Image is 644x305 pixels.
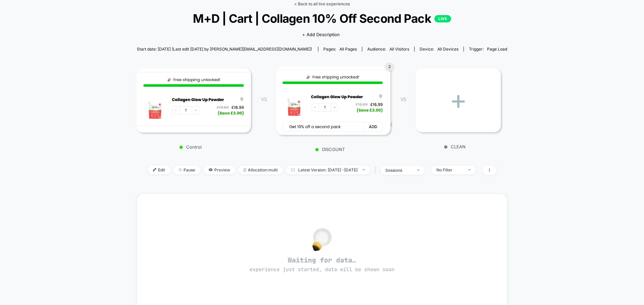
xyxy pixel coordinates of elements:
span: | [373,165,380,175]
img: rebalance [244,168,246,172]
img: Control main [137,68,251,133]
img: calendar [291,168,295,171]
div: No Filter [436,167,463,172]
div: Trigger: [469,47,507,52]
img: no_data [312,228,332,251]
p: CLEAN [413,144,497,149]
p: DISCOUNT [273,147,387,152]
a: < Back to all live experiences [294,1,350,6]
span: all pages [339,47,357,52]
span: Page Load [487,47,507,52]
span: VS [400,96,406,102]
span: Waiting for data… [149,256,495,273]
div: Audience: [367,47,409,52]
span: Latest Version: [DATE] - [DATE] [286,165,370,174]
div: Pages: [323,47,357,52]
img: end [363,169,365,170]
span: Edit [148,165,170,174]
img: end [468,169,471,170]
span: Start date: [DATE] (Last edit [DATE] by [PERSON_NAME][EMAIL_ADDRESS][DOMAIN_NAME]) [137,47,312,52]
span: all devices [437,47,459,52]
img: end [417,169,420,171]
span: Preview [204,165,235,174]
img: DISCOUNT main [276,66,390,135]
p: LIVE [434,15,451,22]
span: experience just started, data will be shown soon [250,266,394,273]
img: end [178,168,182,171]
span: Pause [173,165,200,174]
div: sessions [385,168,412,173]
span: VS [261,96,266,102]
div: 2 [385,63,394,71]
span: + Add Description [302,31,340,38]
div: + [416,68,501,132]
span: M+D | Cart | Collagen 10% Off Second Pack [155,11,489,25]
p: Control [133,144,248,150]
span: Device: [414,47,464,52]
img: edit [153,168,156,171]
span: All Visitors [389,47,409,52]
span: Allocation: multi [238,165,283,174]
